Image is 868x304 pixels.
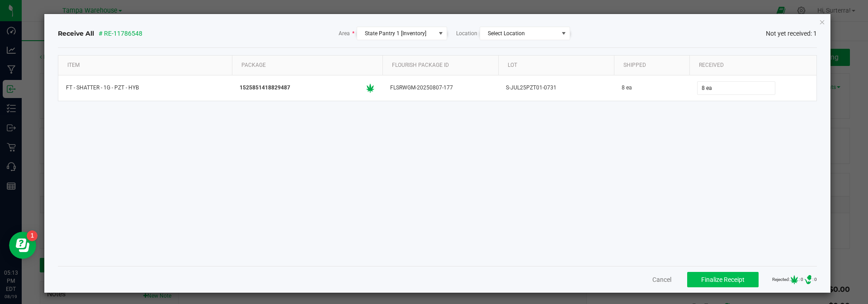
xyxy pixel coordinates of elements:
span: Rejected: : 0 : 0 [772,275,817,284]
div: Item [65,60,229,70]
span: 1525851418829487 [240,84,290,92]
iframe: Resource center unread badge [27,230,38,241]
div: Received [697,60,813,70]
span: Area [339,29,354,37]
div: Shipped [621,60,686,70]
a: Flourish Package IDSortable [390,60,495,70]
a: PackageSortable [239,60,379,70]
span: Location [456,29,477,37]
iframe: Resource center [9,232,36,259]
div: S-JUL25PZT01-0731 [504,81,609,94]
div: 8 ea [619,81,684,94]
span: State Pantry 1 [Inventory] [365,30,426,37]
input: 0 ea [698,82,775,94]
span: # RE-11786548 [99,29,142,38]
div: Flourish Package ID [390,60,495,70]
button: Cancel [652,275,671,284]
span: NO DATA FOUND [480,27,570,40]
span: Number of Delivery Device barcodes either fully or partially rejected [803,275,812,284]
a: LotSortable [505,60,610,70]
span: Finalize Receipt [701,276,745,283]
span: Select Location [488,30,525,37]
div: FT - SHATTER - 1G - PZT - HYB [64,81,226,94]
span: Number of Cannabis barcodes either fully or partially rejected [790,275,799,284]
a: ItemSortable [65,60,229,70]
div: Package [239,60,379,70]
button: Close [819,16,826,27]
button: Finalize Receipt [687,272,759,287]
div: FLSRWGM-20250807-177 [388,81,493,94]
a: ReceivedSortable [697,60,813,70]
span: Receive All [58,29,94,38]
div: Lot [505,60,610,70]
a: ShippedSortable [621,60,686,70]
span: Not yet received: 1 [766,29,817,38]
